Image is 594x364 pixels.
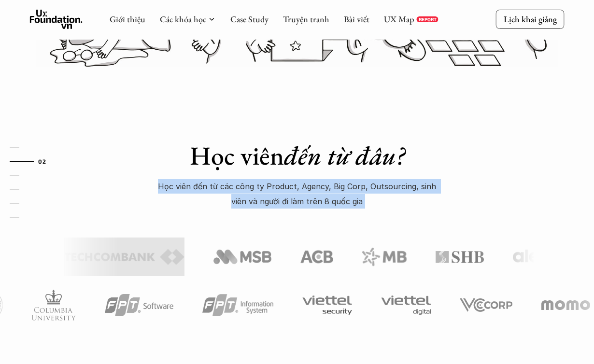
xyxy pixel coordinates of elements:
a: UX Map [384,14,414,25]
a: Case Study [230,14,269,25]
h1: Học viên [152,140,443,171]
a: Các khóa học [160,14,206,25]
p: Học viên đến từ các công ty Product, Agency, Big Corp, Outsourcing, sinh viên và người đi làm trê... [152,179,442,209]
a: Giới thiệu [110,14,145,25]
strong: 02 [38,157,46,164]
a: REPORT [417,16,438,22]
p: Lịch khai giảng [504,14,557,25]
a: Bài viết [344,14,369,25]
a: Lịch khai giảng [496,10,565,28]
a: Truyện tranh [283,14,329,25]
a: 02 [10,155,56,167]
p: REPORT [419,16,437,22]
em: đến từ đâu? [284,139,405,172]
